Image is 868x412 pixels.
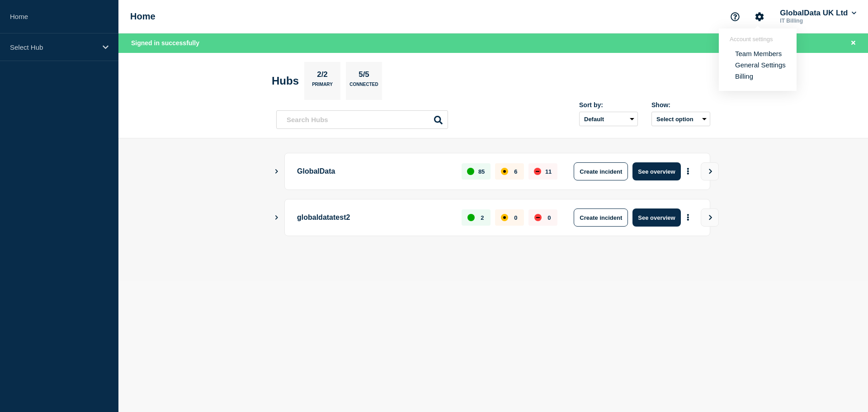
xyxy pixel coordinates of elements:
p: 0 [547,214,551,221]
p: Select Hub [10,43,97,51]
h1: Home [130,11,156,22]
button: See overview [632,162,680,180]
button: More actions [682,163,694,180]
p: 11 [545,168,552,175]
div: Sort by: [579,101,638,109]
button: Create incident [574,162,628,180]
p: IT Billing [778,18,858,24]
div: down [534,214,542,221]
p: Primary [312,82,333,91]
div: affected [501,214,508,221]
p: globaldatatest2 [297,208,451,227]
a: Billing [735,72,753,80]
a: Team Members [735,50,782,57]
p: 6 [514,168,517,175]
p: Connected [349,82,378,91]
button: Support [726,7,745,26]
select: Sort by [579,112,638,126]
button: GlobalData UK Ltd [778,9,858,18]
div: Show: [651,101,710,109]
button: See overview [632,208,680,227]
button: Show Connected Hubs [274,214,279,221]
a: General Settings [735,61,786,69]
button: More actions [682,209,694,226]
div: affected [501,168,508,175]
button: Create incident [574,208,628,227]
p: 0 [514,214,517,221]
div: up [467,214,475,221]
span: Signed in successfully [131,39,199,47]
button: Select option [651,112,710,126]
p: 2 [481,214,484,221]
header: Account settings [730,36,786,43]
p: GlobalData [297,162,451,180]
div: down [534,168,541,175]
button: Show Connected Hubs [274,168,279,175]
button: Close banner [848,38,859,48]
input: Search Hubs [276,110,448,129]
p: 5/5 [355,70,373,82]
p: 2/2 [314,70,331,82]
p: 85 [478,168,485,175]
button: Account settings [750,7,769,26]
div: up [467,168,474,175]
h2: Hubs [272,75,299,87]
button: View [701,162,719,180]
button: View [701,208,719,227]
